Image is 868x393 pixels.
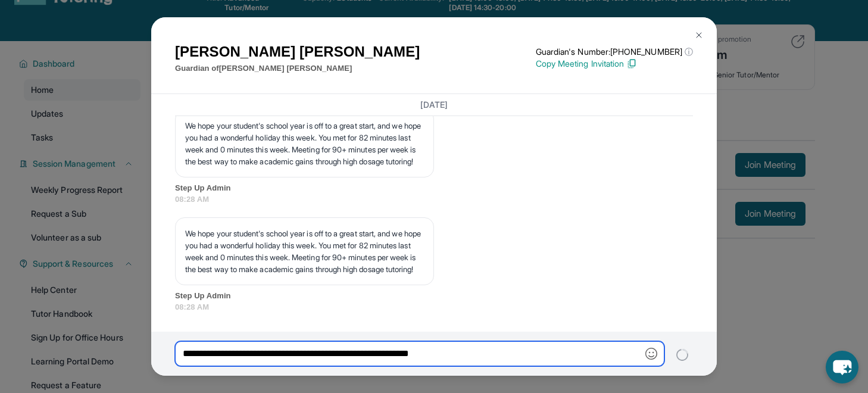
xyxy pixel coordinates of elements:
[685,46,693,58] span: ⓘ
[536,46,693,58] p: Guardian's Number: [PHONE_NUMBER]
[175,194,693,205] span: 08:28 AM
[175,301,693,313] span: 08:28 AM
[175,99,693,111] h3: [DATE]
[175,41,420,63] h1: [PERSON_NAME] [PERSON_NAME]
[694,30,704,40] img: Close Icon
[185,227,424,275] p: We hope your student's school year is off to a great start, and we hope you had a wonderful holid...
[536,58,693,70] p: Copy Meeting Invitation
[645,348,657,360] img: Emoji
[175,63,420,74] p: Guardian of [PERSON_NAME] [PERSON_NAME]
[185,120,424,167] p: We hope your student's school year is off to a great start, and we hope you had a wonderful holid...
[175,290,693,302] span: Step Up Admin
[826,351,858,383] button: chat-button
[175,182,693,194] span: Step Up Admin
[626,58,637,69] img: Copy Icon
